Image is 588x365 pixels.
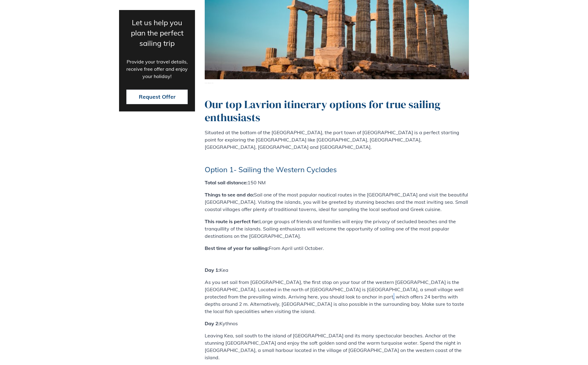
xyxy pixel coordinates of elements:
[205,266,469,274] p: Kea
[205,83,469,84] span: [GEOGRAPHIC_DATA], [GEOGRAPHIC_DATA]
[205,332,469,361] p: Leaving Kea, sail south to the island of [GEOGRAPHIC_DATA] and its many spectacular beaches. Anch...
[205,320,469,327] p: Kythnos
[205,218,259,224] strong: This route is perfect for:
[126,17,188,48] p: Let us help you plan the perfect sailing trip
[205,245,269,251] strong: Best time of year for sailing:
[205,267,220,273] strong: Day 1:
[205,179,248,186] strong: Total sail distance:
[205,179,469,186] p: 150 NM
[205,165,469,174] h3: Option 1- Sailing the Western Cyclades
[205,129,469,151] p: Situated at the bottom of the [GEOGRAPHIC_DATA], the port town of [GEOGRAPHIC_DATA] is a perfect ...
[205,191,469,213] p: Sail one of the most popular nautical routes in the [GEOGRAPHIC_DATA] and visit the beautiful [GE...
[205,192,254,198] strong: Things to see and do:
[205,244,469,252] p: From April until October.
[205,278,469,315] p: As you set sail from [GEOGRAPHIC_DATA], the first stop on your tour of the western [GEOGRAPHIC_DA...
[205,98,469,124] h2: Our top Lavrion itinerary options for true sailing enthusiasts
[126,58,188,80] p: Provide your travel details, receive free offer and enjoy your holiday!
[205,218,469,240] p: Large groups of friends and families will enjoy the privacy of secluded beaches and the tranquill...
[205,320,220,326] strong: Day 2:
[126,89,188,104] button: Request Offer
